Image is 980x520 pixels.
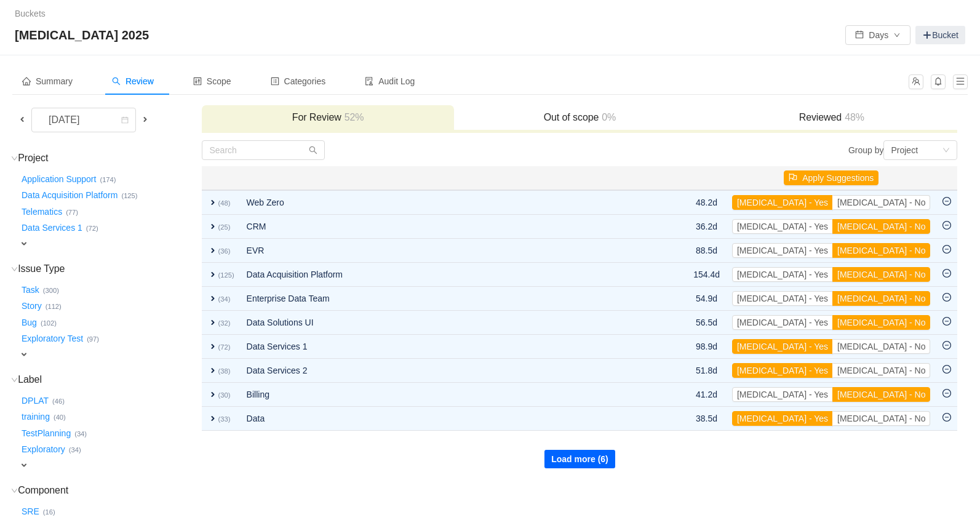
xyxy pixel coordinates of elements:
[208,222,218,231] span: expand
[271,76,326,86] span: Categories
[241,383,642,407] td: Billing
[942,317,951,326] i: icon: minus-circle
[218,271,234,279] small: (125)
[687,263,726,287] td: 154.4d
[112,76,154,86] span: Review
[218,415,230,423] small: (33)
[732,315,833,330] button: [MEDICAL_DATA] - Yes
[19,484,201,497] h3: Component
[41,319,57,327] small: (102)
[687,383,726,407] td: 41.2d
[208,390,218,399] span: expand
[732,411,833,426] button: [MEDICAL_DATA] - Yes
[208,246,218,255] span: expand
[19,407,54,427] button: training
[241,359,642,383] td: Data Services 2
[208,342,218,351] span: expand
[909,74,923,89] button: icon: team
[687,215,726,239] td: 36.2d
[22,76,73,86] span: Summary
[19,202,66,222] button: Telematics
[942,341,951,350] i: icon: minus-circle
[19,186,121,206] button: Data Acquisition Platform
[732,339,833,354] button: [MEDICAL_DATA] - Yes
[208,270,218,279] span: expand
[208,198,218,207] span: expand
[687,239,726,263] td: 88.5d
[202,140,325,160] input: Search
[915,26,965,44] a: Bucket
[732,267,833,282] button: [MEDICAL_DATA] - Yes
[732,387,833,402] button: [MEDICAL_DATA] - Yes
[19,297,46,316] button: Story
[218,247,230,255] small: (36)
[732,243,833,258] button: [MEDICAL_DATA] - Yes
[52,398,65,405] small: (46)
[365,76,415,86] span: Audit Log
[842,112,864,122] span: 48%
[687,287,726,311] td: 54.9d
[121,116,129,125] i: icon: calendar
[19,391,52,410] button: DPLAT
[19,280,43,300] button: Task
[241,311,642,335] td: Data Solutions UI
[19,239,29,249] span: expand
[942,293,951,302] i: icon: minus-circle
[832,243,930,258] button: [MEDICAL_DATA] - No
[832,291,930,306] button: [MEDICAL_DATA] - No
[218,295,230,303] small: (34)
[218,391,230,399] small: (30)
[43,508,55,516] small: (16)
[66,209,78,216] small: (77)
[218,343,230,351] small: (72)
[241,407,642,431] td: Data
[54,414,66,421] small: (40)
[19,152,201,164] h3: Project
[460,111,699,124] h3: Out of scope
[208,366,218,375] span: expand
[208,111,447,124] h3: For Review
[46,303,62,310] small: (112)
[832,219,930,234] button: [MEDICAL_DATA] - No
[599,112,616,122] span: 0%
[544,450,615,468] button: Load more (6)
[687,190,726,215] td: 48.2d
[218,223,230,231] small: (25)
[942,269,951,278] i: icon: minus-circle
[241,263,642,287] td: Data Acquisition Platform
[19,350,29,359] span: expand
[19,313,41,332] button: Bug
[845,25,910,45] button: icon: calendarDaysicon: down
[19,374,201,386] h3: Label
[942,365,951,374] i: icon: minus-circle
[241,190,642,215] td: Web Zero
[208,414,218,423] span: expand
[39,108,92,132] div: [DATE]
[11,487,18,494] i: icon: down
[19,329,87,349] button: Exploratory Test
[15,25,156,45] span: [MEDICAL_DATA] 2025
[365,77,373,86] i: icon: audit
[11,377,18,383] i: icon: down
[687,311,726,335] td: 56.5d
[712,111,951,124] h3: Reviewed
[832,339,930,354] button: [MEDICAL_DATA] - No
[218,367,230,375] small: (38)
[832,411,930,426] button: [MEDICAL_DATA] - No
[74,430,87,438] small: (34)
[732,363,833,378] button: [MEDICAL_DATA] - Yes
[241,335,642,359] td: Data Services 1
[43,287,59,294] small: (300)
[241,215,642,239] td: CRM
[19,423,74,443] button: TestPlanning
[11,155,18,162] i: icon: down
[784,170,878,185] button: icon: flagApply Suggestions
[19,263,201,275] h3: Issue Type
[218,199,230,207] small: (48)
[942,146,950,155] i: icon: down
[931,74,946,89] button: icon: bell
[732,219,833,234] button: [MEDICAL_DATA] - Yes
[953,74,968,89] button: icon: menu
[942,245,951,254] i: icon: minus-circle
[86,225,98,232] small: (72)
